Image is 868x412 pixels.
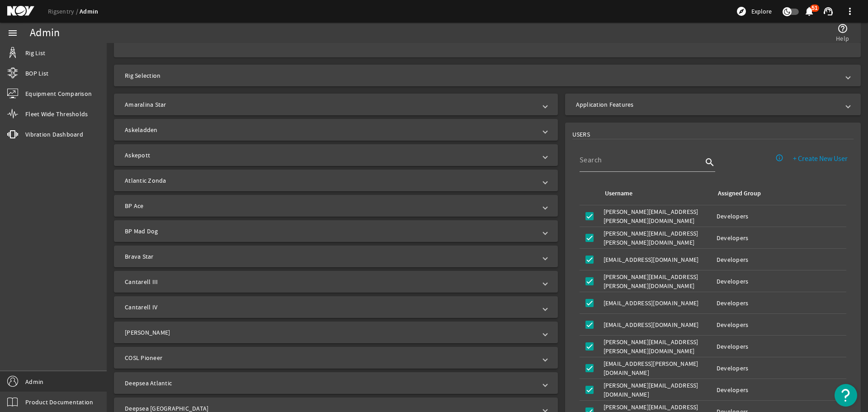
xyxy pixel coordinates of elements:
[25,130,83,139] span: Vibration Dashboard
[125,100,536,109] mat-panel-title: Amaralina Star
[717,364,843,373] div: Developers
[717,385,843,394] div: Developers
[604,359,709,377] div: [EMAIL_ADDRESS][PERSON_NAME][DOMAIN_NAME]
[114,220,558,242] mat-expansion-panel-header: BP Mad Dog
[604,207,709,225] div: [PERSON_NAME][EMAIL_ADDRESS][PERSON_NAME][DOMAIN_NAME]
[604,272,709,290] div: [PERSON_NAME][EMAIL_ADDRESS][PERSON_NAME][DOMAIN_NAME]
[114,296,558,318] mat-expansion-panel-header: Cantarell IV
[837,23,848,34] mat-icon: help_outline
[7,129,18,140] mat-icon: vibration
[25,89,92,98] span: Equipment Comparison
[125,328,536,337] mat-panel-title: [PERSON_NAME]
[580,155,703,166] input: Search
[717,255,843,264] div: Developers
[835,384,857,407] button: Open Resource Center
[125,176,536,185] mat-panel-title: Atlantic Zonda
[704,157,715,168] i: search
[717,320,843,329] div: Developers
[717,342,843,351] div: Developers
[125,353,536,362] mat-panel-title: COSL Pioneer
[717,298,843,308] div: Developers
[804,7,814,16] button: 51
[114,246,558,267] mat-expansion-panel-header: Brava Star
[572,130,590,139] span: USERS
[7,28,18,38] mat-icon: menu
[114,65,861,86] mat-expansion-panel-header: Rig Selection
[604,337,709,355] div: [PERSON_NAME][EMAIL_ADDRESS][PERSON_NAME][DOMAIN_NAME]
[125,303,536,312] mat-panel-title: Cantarell IV
[604,255,709,264] div: [EMAIL_ADDRESS][DOMAIN_NAME]
[25,377,43,386] span: Admin
[751,7,772,16] span: Explore
[114,372,558,394] mat-expansion-panel-header: Deepsea Atlantic
[125,201,536,210] mat-panel-title: BP Ace
[125,71,839,80] mat-panel-title: Rig Selection
[114,271,558,293] mat-expansion-panel-header: Cantarell III
[839,0,861,22] button: more_vert
[718,189,761,199] div: Assigned Group
[732,4,775,19] button: Explore
[717,233,843,242] div: Developers
[125,379,536,388] mat-panel-title: Deepsea Atlantic
[717,212,843,221] div: Developers
[114,195,558,217] mat-expansion-panel-header: BP Ace
[125,125,536,134] mat-panel-title: Askeladden
[114,322,558,343] mat-expansion-panel-header: [PERSON_NAME]
[565,94,861,115] mat-expansion-panel-header: Application Features
[125,227,536,236] mat-panel-title: BP Mad Dog
[823,6,834,17] mat-icon: support_agent
[736,6,747,17] mat-icon: explore
[804,6,815,17] mat-icon: notifications
[125,252,536,261] mat-panel-title: Brava Star
[717,277,843,286] div: Developers
[114,94,558,115] mat-expansion-panel-header: Amaralina Star
[604,229,709,247] div: [PERSON_NAME][EMAIL_ADDRESS][PERSON_NAME][DOMAIN_NAME]
[48,7,80,15] a: Rigsentry
[114,170,558,191] mat-expansion-panel-header: Atlantic Zonda
[775,154,783,162] mat-icon: info_outline
[576,100,839,109] mat-panel-title: Application Features
[114,119,558,141] mat-expansion-panel-header: Askeladden
[604,189,706,199] div: Username
[25,48,45,57] span: Rig List
[604,320,709,329] div: [EMAIL_ADDRESS][DOMAIN_NAME]
[114,347,558,369] mat-expansion-panel-header: COSL Pioneer
[604,298,709,308] div: [EMAIL_ADDRESS][DOMAIN_NAME]
[25,69,48,78] span: BOP List
[605,189,632,199] div: Username
[25,109,88,118] span: Fleet Wide Thresholds
[80,7,98,16] a: Admin
[793,154,848,163] span: + Create New User
[25,398,93,407] span: Product Documentation
[604,381,709,399] div: [PERSON_NAME][EMAIL_ADDRESS][DOMAIN_NAME]
[30,28,60,38] div: Admin
[786,151,855,167] button: + Create New User
[125,151,536,160] mat-panel-title: Askepott
[125,277,536,286] mat-panel-title: Cantarell III
[836,34,849,43] span: Help
[114,144,558,166] mat-expansion-panel-header: Askepott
